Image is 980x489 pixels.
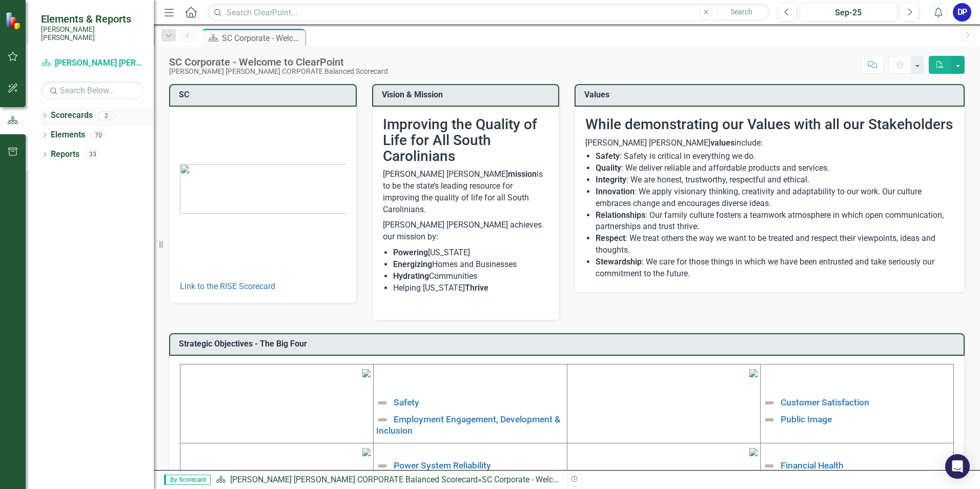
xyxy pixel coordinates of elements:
p: [PERSON_NAME] [PERSON_NAME] include: [585,137,954,149]
button: Search [716,5,767,19]
a: Scorecards [51,110,93,121]
div: » [216,474,559,486]
span: Search [730,8,752,16]
h3: Values [584,90,958,99]
strong: Respect [596,233,625,243]
h3: Vision & Mission [382,90,554,99]
h2: While demonstrating our Values with all our Stakeholders [585,117,954,133]
strong: Innovation [596,187,635,196]
li: : We deliver reliable and affordable products and services. [596,162,954,174]
a: Public Image [781,414,832,424]
button: Sep-25 [800,3,897,22]
div: SC Corporate - Welcome to ClearPoint [169,56,388,68]
small: [PERSON_NAME] [PERSON_NAME] [41,25,144,42]
strong: Integrity [596,175,626,185]
h2: Improving the Quality of Life for All South Carolinians [383,117,549,164]
img: Not Defined [376,460,389,472]
input: Search Below... [41,81,144,99]
a: [PERSON_NAME] [PERSON_NAME] CORPORATE Balanced Scorecard [41,57,144,69]
div: 70 [90,131,107,139]
strong: values [710,138,734,148]
div: SC Corporate - Welcome to ClearPoint [482,475,618,484]
h3: Strategic Objectives - The Big Four [179,339,958,349]
li: : We treat others the way we want to be treated and respect their viewpoints, ideas and thoughts. [596,233,954,256]
img: mceclip2%20v3.png [749,369,758,377]
div: Open Intercom Messenger [945,454,970,479]
p: [PERSON_NAME] [PERSON_NAME] achieves our mission by: [383,217,549,245]
a: Employment Engagement, Development & Inclusion [376,414,560,435]
a: Link to the RISE Scorecard [180,281,275,291]
div: SC Corporate - Welcome to ClearPoint [222,32,302,45]
div: [PERSON_NAME] [PERSON_NAME] CORPORATE Balanced Scorecard [169,68,388,75]
img: mceclip4.png [749,448,758,456]
strong: Safety [596,151,620,161]
img: Not Defined [763,414,775,426]
a: Financial Health [781,460,844,471]
span: Elements & Reports [41,13,144,25]
a: [PERSON_NAME] [PERSON_NAME] CORPORATE Balanced Scorecard [230,475,478,484]
div: Sep-25 [803,7,894,19]
span: By Scorecard [164,475,211,485]
strong: Thrive [465,283,488,293]
div: 2 [98,111,114,120]
p: [PERSON_NAME] [PERSON_NAME] is to be the state’s leading resource for improving the quality of li... [383,169,549,217]
a: Customer Satisfaction [781,397,869,407]
li: [US_STATE] [393,247,549,259]
img: Not Defined [376,414,389,426]
li: Homes and Businesses [393,259,549,271]
strong: Quality [596,163,621,173]
li: Communities [393,271,549,282]
strong: Stewardship [596,257,642,267]
li: Helping [US_STATE] [393,282,549,294]
input: Search ClearPoint... [208,4,770,22]
img: ClearPoint Strategy [5,12,23,30]
div: 33 [85,150,101,159]
strong: Energizing [393,259,432,269]
li: : Safety is critical in everything we do. [596,151,954,162]
img: Not Defined [763,460,775,472]
strong: Hydrating [393,271,429,281]
a: Power System Reliability [394,460,491,471]
button: DP [953,3,971,22]
li: : We apply visionary thinking, creativity and adaptability to our work. Our culture embraces chan... [596,186,954,210]
a: Reports [51,149,79,160]
li: : We are honest, trustworthy, respectful and ethical. [596,174,954,186]
a: Elements [51,129,85,141]
img: mceclip3%20v3.png [362,448,371,456]
strong: Powering [393,248,428,257]
li: : Our family culture fosters a teamwork atmosphere in which open communication, partnerships and ... [596,210,954,233]
img: mceclip1%20v4.png [362,369,371,377]
strong: Relationships [596,210,645,220]
h3: SC [179,90,351,99]
strong: mission [508,169,537,179]
img: Not Defined [763,397,775,409]
li: : We care for those things in which we have been entrusted and take seriously our commitment to t... [596,256,954,280]
img: Not Defined [376,397,389,409]
a: Safety [394,397,419,407]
